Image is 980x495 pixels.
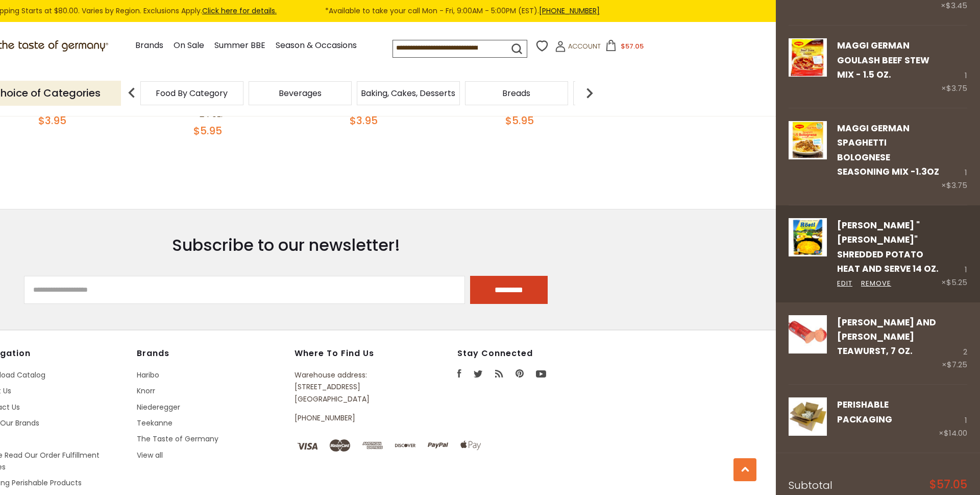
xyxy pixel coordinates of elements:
[457,348,592,359] h4: Stay Connected
[295,412,411,424] p: [PHONE_NUMBER]
[156,89,228,97] a: Food By Category
[555,41,601,56] a: Account
[837,278,852,289] a: Edit
[505,113,534,128] span: $5.95
[837,316,936,358] a: [PERSON_NAME] and [PERSON_NAME] Teawurst, 7 oz.
[325,5,600,17] span: *Available to take your call Mon - Fri, 9:00AM - 5:00PM (EST).
[276,39,357,53] a: Season & Occasions
[939,397,967,439] div: 1 ×
[946,277,967,288] span: $5.25
[789,478,832,492] span: Subtotal
[789,218,827,289] a: Dr. Knoll "Roesti" Shredded Potato Heat and Serve 14 oz.
[946,180,967,191] span: $3.75
[941,38,967,95] div: 1 ×
[137,450,163,460] a: View all
[137,418,173,428] a: Teekanne
[942,315,967,372] div: 2 ×
[789,218,827,256] img: Dr. Knoll "Roesti" Shredded Potato Heat and Serve 14 oz.
[789,397,827,439] a: PERISHABLE Packaging
[946,83,967,93] span: $3.75
[137,386,155,396] a: Knorr
[202,6,277,16] a: Click here for details.
[568,41,601,51] span: Account
[789,38,827,95] a: Maggi German Goulash Beef Stew Mix
[929,479,967,490] span: $57.05
[174,39,204,53] a: On Sale
[137,402,180,412] a: Niederegger
[137,348,284,359] h4: Brands
[789,121,827,159] img: Maggi German Spaghetti Bolognese Seasoning Mix -1.3oz
[137,370,159,380] a: Haribo
[193,124,222,138] span: $5.95
[941,218,967,289] div: 1 ×
[861,278,891,289] a: Remove
[502,89,530,97] a: Breads
[837,39,929,81] a: Maggi German Goulash Beef Stew Mix - 1.5 oz.
[121,83,142,103] img: previous arrow
[295,348,411,359] h4: Where to find us
[941,121,967,192] div: 1 ×
[947,359,967,370] span: $7.25
[579,83,600,103] img: next arrow
[361,89,455,97] a: Baking, Cakes, Desserts
[350,113,378,128] span: $3.95
[603,40,646,55] button: $57.05
[789,121,827,192] a: Maggi German Spaghetti Bolognese Seasoning Mix -1.3oz
[295,369,411,405] p: Warehouse address: [STREET_ADDRESS] [GEOGRAPHIC_DATA]
[137,434,218,444] a: The Taste of Germany
[135,39,163,53] a: Brands
[789,315,827,372] a: Schaller and Weber Teawurst, 7 oz.
[944,428,967,438] span: $14.00
[837,219,939,275] a: [PERSON_NAME] "[PERSON_NAME]" Shredded Potato Heat and Serve 14 oz.
[539,6,600,16] a: [PHONE_NUMBER]
[38,113,66,128] span: $3.95
[279,89,322,97] a: Beverages
[214,39,265,53] a: Summer BBE
[24,235,548,255] h3: Subscribe to our newsletter!
[789,315,827,353] img: Schaller and Weber Teawurst, 7 oz.
[837,398,892,425] a: PERISHABLE Packaging
[621,41,644,51] span: $57.05
[789,397,827,436] img: PERISHABLE Packaging
[789,38,827,77] img: Maggi German Goulash Beef Stew Mix
[837,122,939,178] a: Maggi German Spaghetti Bolognese Seasoning Mix -1.3oz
